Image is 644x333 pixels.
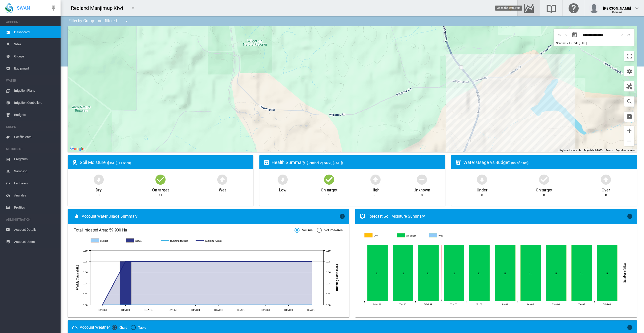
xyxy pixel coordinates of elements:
[121,16,131,26] button: icon-menu-down
[545,5,557,11] md-icon: Search the knowledge base
[98,308,107,311] tspan: [DATE]
[311,260,313,262] circle: Running Actual Oct 1 0.08
[399,303,406,306] tspan: Tue 30
[367,245,388,301] g: On target Sep 29, 2025 11
[241,304,243,306] circle: Running Budget Sep 10 0
[218,304,220,306] circle: Running Budget Sep 3 0
[287,260,289,262] circle: Running Actual Sep 24 0.08
[74,227,294,233] span: Total Irrigated Area: 59.900 Ha
[568,5,580,11] md-icon: Click here for help
[374,193,376,197] div: 0
[6,145,57,153] span: NUTRIENTS
[50,5,57,11] md-icon: icon-pin
[543,193,545,197] div: 0
[307,161,343,165] span: (Sentinel-2 | NDVI, [DATE])
[577,42,586,45] span: | [DATE]
[619,32,625,38] md-icon: icon-chevron-right
[521,245,541,301] g: On target Oct 05, 2025 11
[546,245,567,301] g: On target Oct 06, 2025 11
[476,173,488,185] md-icon: icon-arrow-down-bold-circle
[14,224,57,236] span: Account Details
[65,16,133,26] div: Filter by Group: - not filtered -
[6,77,57,85] span: WATER
[14,236,57,248] span: Account Users
[6,18,57,26] span: ACCOUNT
[112,325,127,330] md-radio-button: Chart
[219,185,226,193] div: Wet
[339,213,345,219] md-icon: icon-information
[335,264,339,291] tspan: Running Totals (ML)
[572,245,592,301] g: On target Oct 07, 2025 11
[557,32,562,38] md-icon: icon-chevron-double-left
[624,126,634,136] button: Zoom in
[71,5,128,12] div: Redland Manjimup Kiwi
[282,193,283,197] div: 0
[444,245,464,301] g: On target Oct 02, 2025 11
[14,109,57,121] span: Budgets
[627,213,633,219] md-icon: icon-information
[159,193,162,197] div: 11
[168,308,177,311] tspan: [DATE]
[264,260,266,262] circle: Running Actual Sep 17 0.08
[605,193,607,197] div: 0
[196,238,226,243] g: Running Actual
[218,260,220,262] circle: Running Actual Sep 3 0.08
[506,3,516,13] button: icon-bell-ring
[424,303,432,306] tspan: Wed 01
[148,260,150,262] circle: Running Actual Aug 13 0.08
[264,304,266,306] circle: Running Budget Sep 17 0
[80,325,110,330] div: Account Weather
[171,304,173,306] circle: Running Budget Aug 20 0
[430,233,459,238] g: Wet
[91,238,121,243] g: Budget
[14,131,57,143] span: Coefficients
[14,26,57,38] span: Dashboard
[120,261,131,305] g: Actual Aug 6 0.08
[14,153,57,165] span: Programs
[294,228,313,233] md-radio-button: Volume
[463,159,633,165] div: Water Usage vs Budget
[107,161,131,165] span: ([DATE], 11 Sites)
[563,32,569,38] md-icon: icon-chevron-left
[14,50,57,62] span: Groups
[5,3,13,13] img: SWAN-Landscape-Logo-Colour-drop.png
[128,3,138,13] button: icon-menu-down
[72,159,78,165] md-icon: icon-map-marker-radius
[495,6,522,11] md-tooltip: Go to the Data Hub
[455,159,461,165] md-icon: icon-cup-water
[130,5,136,11] md-icon: icon-menu-down
[625,32,632,38] button: icon-chevron-double-right
[624,136,634,146] button: Zoom out
[126,238,156,243] g: Actual
[536,185,552,193] div: On target
[83,293,88,296] tspan: 0.02
[76,265,79,290] tspan: Weekly Totals (ML)
[606,149,613,152] a: Terms
[626,68,632,74] md-icon: icon-cog
[194,304,196,306] circle: Running Budget Aug 27 0
[563,32,569,38] button: icon-chevron-left
[17,5,30,11] span: SWAN
[418,245,439,301] g: On target Oct 01, 2025 11
[124,260,126,262] circle: Running Actual Aug 6 0.08
[279,185,286,193] div: Low
[237,308,246,311] tspan: [DATE]
[508,5,514,11] md-icon: icon-bell-ring
[14,177,57,189] span: Fertilisers
[476,303,482,306] tspan: Fri 03
[311,304,313,306] circle: Running Budget Oct 1 0
[83,282,88,285] tspan: 0.04
[469,245,490,301] g: On target Oct 03, 2025 11
[527,303,534,306] tspan: Sun 05
[624,112,634,122] button: icon-select-all
[222,193,223,197] div: 0
[74,213,80,219] md-icon: icon-water
[214,308,223,311] tspan: [DATE]
[602,185,610,193] div: Over
[365,233,393,238] g: Dry
[369,173,382,185] md-icon: icon-arrow-up-bold-circle
[14,189,57,202] span: Analytes
[145,308,153,311] tspan: [DATE]
[523,5,535,11] md-icon: Go to the Data Hub
[123,18,129,24] md-icon: icon-menu-down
